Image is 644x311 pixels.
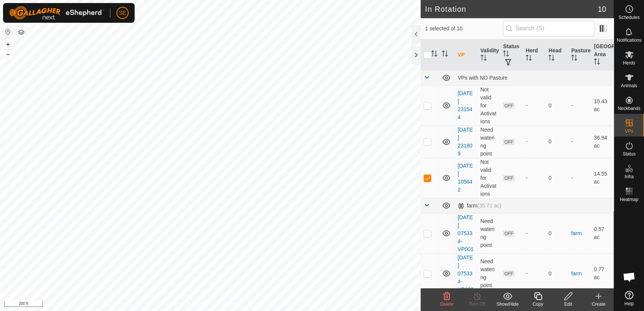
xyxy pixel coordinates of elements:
[523,301,553,308] div: Copy
[458,127,473,157] a: [DATE] 231809
[620,197,638,202] span: Heatmap
[462,301,492,308] div: Turn Off
[594,60,600,66] p-sorticon: Activate to sort
[545,158,568,198] td: 0
[503,139,514,145] span: OFF
[425,25,503,33] span: 1 selected of 10
[526,56,532,62] p-sorticon: Activate to sort
[526,138,542,146] div: -
[618,15,639,20] span: Schedules
[568,39,591,71] th: Pasture
[3,50,13,59] button: –
[478,39,500,71] th: Validity
[458,203,501,209] div: farm
[3,27,13,36] button: Reset Map
[503,230,514,237] span: OFF
[545,213,568,253] td: 0
[624,302,634,306] span: Help
[621,83,637,88] span: Animals
[180,301,209,308] a: Privacy Policy
[503,20,595,36] input: Search (S)
[119,9,126,17] span: SE
[622,152,635,156] span: Status
[458,214,474,252] a: [DATE] 075334-VP001
[553,301,583,308] div: Edit
[17,28,26,37] button: Map Layers
[591,158,614,198] td: 14.55 ac
[458,163,473,193] a: [DATE] 105642
[545,85,568,126] td: 0
[526,270,542,278] div: -
[618,265,641,288] div: Open chat
[478,85,500,126] td: Not valid for Activations
[624,174,633,179] span: Infra
[503,175,514,181] span: OFF
[571,56,577,62] p-sorticon: Activate to sort
[598,3,606,15] span: 10
[455,39,478,71] th: VP
[478,253,500,294] td: Need watering point
[545,253,568,294] td: 0
[526,174,542,182] div: -
[3,40,13,49] button: +
[625,129,633,134] span: VPs
[503,270,514,277] span: OFF
[431,52,437,58] p-sorticon: Activate to sort
[526,229,542,237] div: -
[545,126,568,158] td: 0
[591,253,614,294] td: 0.77 ac
[568,85,591,126] td: -
[442,52,448,58] p-sorticon: Activate to sort
[458,75,611,81] div: VPs with NO Pasture
[503,102,514,109] span: OFF
[425,5,598,14] h2: In Rotation
[503,52,509,58] p-sorticon: Activate to sort
[548,56,554,62] p-sorticon: Activate to sort
[478,126,500,158] td: Need watering point
[492,301,523,308] div: Show/Hide
[478,213,500,253] td: Need watering point
[458,90,473,120] a: [DATE] 231544
[478,203,501,209] span: (35.71 ac)
[617,38,641,42] span: Notifications
[623,61,635,65] span: Herds
[571,270,582,276] a: farm
[591,213,614,253] td: 0.57 ac
[9,6,104,20] img: Gallagher Logo
[591,126,614,158] td: 36.94 ac
[568,126,591,158] td: -
[545,39,568,71] th: Head
[583,301,614,308] div: Create
[478,158,500,198] td: Not valid for Activations
[591,39,614,71] th: [GEOGRAPHIC_DATA] Area
[500,39,523,71] th: Status
[523,39,545,71] th: Herd
[481,56,487,62] p-sorticon: Activate to sort
[614,288,644,309] a: Help
[617,106,640,111] span: Neckbands
[568,158,591,198] td: -
[526,102,542,110] div: -
[440,302,454,307] span: Delete
[591,85,614,126] td: 10.43 ac
[458,254,474,292] a: [DATE] 075334-VP002
[218,301,240,308] a: Contact Us
[571,230,582,236] a: farm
